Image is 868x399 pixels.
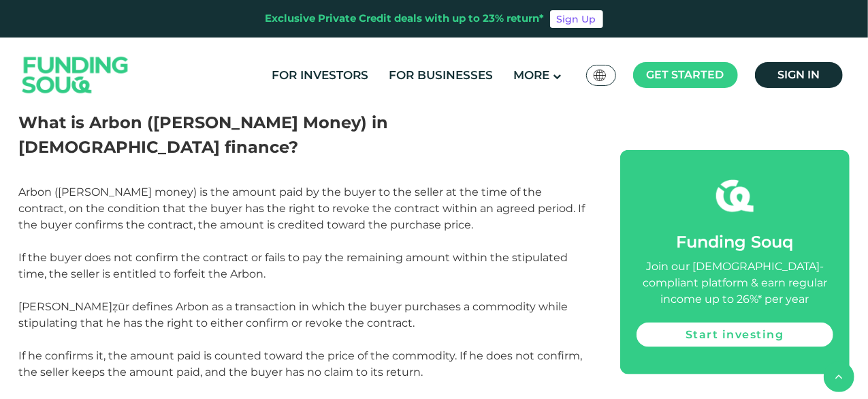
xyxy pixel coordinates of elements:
a: Sign in [755,62,843,88]
span: ūr defines Arbon as a transaction in which the buyer purchases a commodity while stipulating that... [19,300,583,379]
a: For Businesses [385,64,496,87]
a: For Investors [268,64,372,87]
span: Arbon ([PERSON_NAME] money) is the amount paid by the buyer to the seller at the time of the cont... [19,186,585,280]
span: Get started [647,68,724,81]
div: Join our [DEMOGRAPHIC_DATA]-compliant platform & earn regular income up to 26%* per year [637,258,833,308]
span: What is Arbon ([PERSON_NAME] Money) in [DEMOGRAPHIC_DATA] finance? [19,113,389,157]
span: Funding Souq [676,232,793,252]
span: [PERSON_NAME] [19,300,113,313]
span: Sign in [777,68,820,81]
a: Sign Up [550,10,603,28]
img: Logo [9,41,142,110]
a: Start investing [637,323,833,347]
span: ẓ [113,300,118,313]
button: back [824,361,854,392]
img: SA Flag [594,70,606,81]
img: fsicon [716,177,754,215]
span: More [513,68,549,82]
div: Exclusive Private Credit deals with up to 23% return* [266,11,545,27]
